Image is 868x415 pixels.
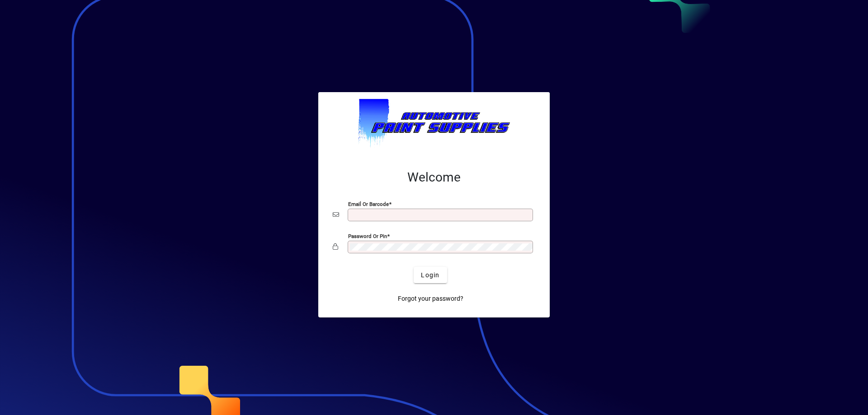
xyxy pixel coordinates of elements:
[394,290,467,307] a: Forgot your password?
[348,233,387,239] mat-label: Password or Pin
[414,267,447,283] button: Login
[348,201,389,207] mat-label: Email or Barcode
[333,170,535,185] h2: Welcome
[421,270,439,280] span: Login
[398,294,463,303] span: Forgot your password?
